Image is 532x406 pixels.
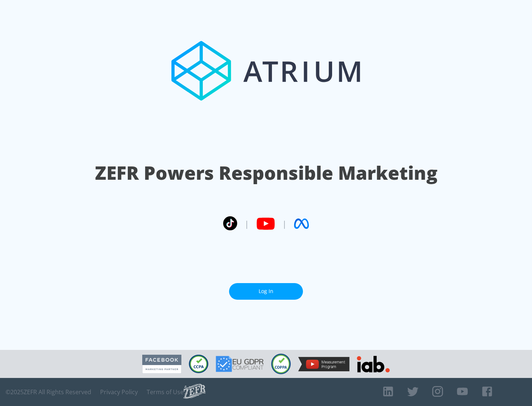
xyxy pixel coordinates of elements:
img: GDPR Compliant [216,356,264,372]
a: Terms of Use [147,388,184,396]
h1: ZEFR Powers Responsible Marketing [95,160,437,186]
img: IAB [357,356,390,372]
span: | [245,218,249,229]
img: CCPA Compliant [189,355,208,373]
a: Log In [229,283,303,300]
img: Facebook Marketing Partner [142,355,181,374]
img: YouTube Measurement Program [298,357,349,371]
span: | [282,218,287,229]
a: Privacy Policy [100,388,138,396]
img: COPPA Compliant [271,354,291,374]
span: © 2025 ZEFR All Rights Reserved [6,388,91,396]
